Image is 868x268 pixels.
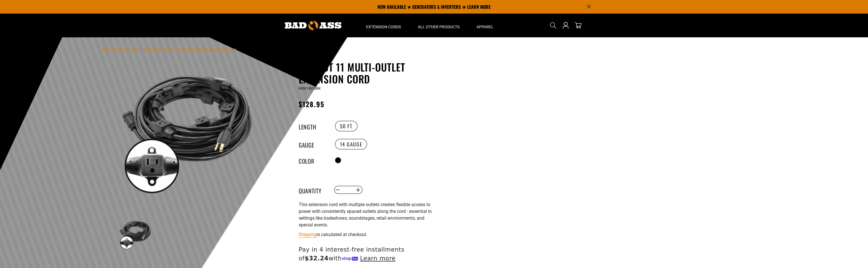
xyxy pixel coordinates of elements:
[549,21,558,30] summary: Search
[299,232,317,237] a: Shipping
[141,47,142,51] span: ›
[175,47,176,51] span: ›
[299,231,437,238] div: is calculated at checkout.
[299,122,327,130] legend: Length
[358,14,409,37] summary: Extension Cords
[418,24,459,29] span: All Other Products
[119,218,151,250] img: black
[119,62,255,198] img: black
[102,47,140,51] a: Bad Ass Extension Cords
[144,47,174,51] a: Return to Collection
[285,21,341,30] img: Bad Ass Extension Cords
[299,141,327,148] legend: Gauge
[299,99,325,109] span: $128.95
[102,46,236,53] nav: breadcrumbs
[476,24,493,29] span: Apparel
[299,87,321,90] span: MOX14050BK
[335,121,358,131] label: 50 FT
[366,24,401,29] span: Extension Cords
[299,202,432,228] span: This extension cord with multiple outlets creates flexible access to power with consistently spac...
[177,47,236,51] span: 52 Foot 11 Multi-Outlet Extension Cord
[468,14,502,37] summary: Apparel
[409,14,468,37] summary: All Other Products
[299,61,437,85] h1: 52 Foot 11 Multi-Outlet Extension Cord
[299,157,327,164] legend: Color
[335,139,367,150] label: 14 Gauge
[299,186,327,194] label: Quantity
